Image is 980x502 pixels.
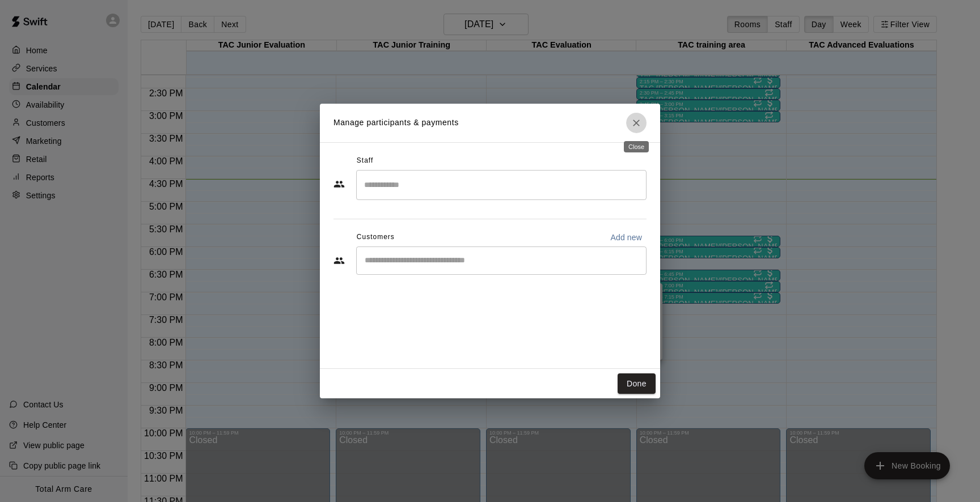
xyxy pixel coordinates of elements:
p: Add new [610,232,642,243]
button: Add new [606,228,647,246]
span: Customers [357,228,395,246]
p: Manage participants & payments [333,117,459,129]
div: Start typing to search customers... [356,246,647,275]
svg: Customers [333,255,345,266]
span: Staff [357,152,373,170]
button: Close [626,113,647,133]
button: Done [618,373,656,394]
div: Close [624,141,649,152]
svg: Staff [333,178,345,190]
div: Search staff [356,170,647,200]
